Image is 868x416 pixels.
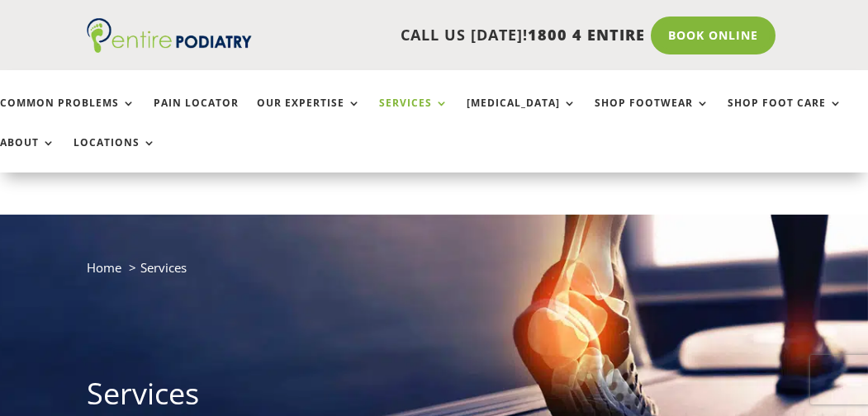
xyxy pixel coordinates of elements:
[154,97,239,133] a: Pain Locator
[728,97,842,133] a: Shop Foot Care
[651,17,776,54] a: Book Online
[467,97,576,133] a: [MEDICAL_DATA]
[528,25,645,45] span: 1800 4 ENTIRE
[252,25,645,46] p: CALL US [DATE]!
[257,97,361,133] a: Our Expertise
[74,137,156,173] a: Locations
[87,259,121,276] a: Home
[87,18,252,53] img: logo (1)
[140,259,187,276] span: Services
[87,40,252,56] a: Entire Podiatry
[595,97,709,133] a: Shop Footwear
[379,97,448,133] a: Services
[87,257,781,291] nav: breadcrumb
